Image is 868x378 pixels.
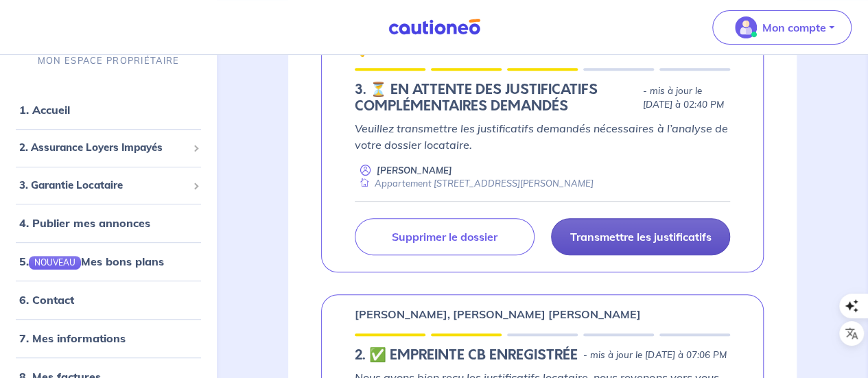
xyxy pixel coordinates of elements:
div: 6. Contact [5,286,211,314]
p: [PERSON_NAME], [PERSON_NAME] [PERSON_NAME] [355,306,641,322]
div: Appartement [STREET_ADDRESS][PERSON_NAME] [355,177,594,190]
div: state: DOCUMENTS-INCOMPLETE, Context: NEW,CHOOSE-CERTIFICATE,RELATIONSHIP,LESSOR-DOCUMENTS,NOT-EL... [355,82,730,115]
p: [PERSON_NAME] [377,164,452,177]
button: illu_account_valid_menu.svgMon compte [712,10,852,45]
p: Supprimer le dossier [392,230,497,244]
div: state: CB-VALIDATED, Context: NEW,CHOOSE-CERTIFICATE,RELATIONSHIP,LESSOR-DOCUMENTS [355,347,730,364]
img: illu_account_valid_menu.svg [735,16,757,38]
span: 2. Assurance Loyers Impayés [19,140,187,156]
div: 3. Garantie Locataire [5,172,211,199]
div: 2. Assurance Loyers Impayés [5,134,211,161]
h5: 2.︎ ✅ EMPREINTE CB ENREGISTRÉE [355,347,578,364]
a: 4. Publier mes annonces [19,216,150,230]
p: Transmettre les justificatifs [570,230,711,244]
p: Mon compte [762,19,826,36]
a: 7. Mes informations [19,331,126,345]
div: 5.NOUVEAUMes bons plans [5,248,211,275]
p: - mis à jour le [DATE] à 07:06 PM [583,349,726,362]
p: - mis à jour le [DATE] à 02:40 PM [642,84,730,112]
h5: 3. ⏳️️ EN ATTENTE DES JUSTIFICATIFS COMPLÉMENTAIRES DEMANDÉS [355,82,637,115]
p: Veuillez transmettre les justificatifs demandés nécessaires à l’analyse de votre dossier locataire. [355,120,730,153]
p: MON ESPACE PROPRIÉTAIRE [38,54,179,67]
div: 4. Publier mes annonces [5,209,211,237]
a: 6. Contact [19,293,74,307]
a: Transmettre les justificatifs [551,218,730,255]
a: 5.NOUVEAUMes bons plans [19,255,164,268]
img: Cautioneo [383,19,486,36]
div: 7. Mes informations [5,324,211,352]
a: 1. Accueil [19,103,70,117]
a: Supprimer le dossier [355,218,534,255]
div: 1. Accueil [5,96,211,123]
span: 3. Garantie Locataire [19,178,187,193]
